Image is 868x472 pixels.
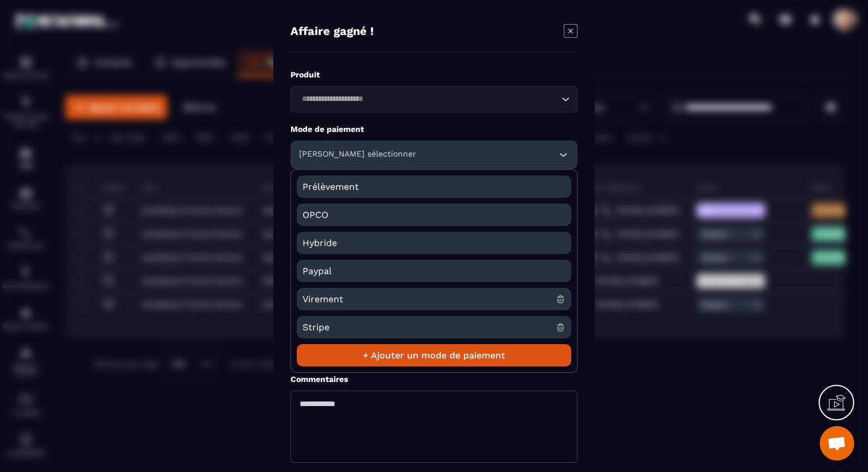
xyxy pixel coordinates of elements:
label: Produit [290,69,578,80]
div: Ouvrir le chat [820,426,854,461]
input: Search for option [298,92,559,105]
label: Commentaires [290,373,348,384]
span: Stripe [303,315,556,338]
div: Search for option [290,85,578,112]
span: Virement [303,287,556,310]
span: OPCO [303,203,565,225]
span: Paypal [303,259,565,282]
h4: Affaire gagné ! [290,24,374,40]
span: Prélèvement [303,175,565,197]
label: Mode de paiement [290,123,578,134]
span: Hybride [303,231,565,253]
li: + Ajouter un mode de paiement [297,344,571,366]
